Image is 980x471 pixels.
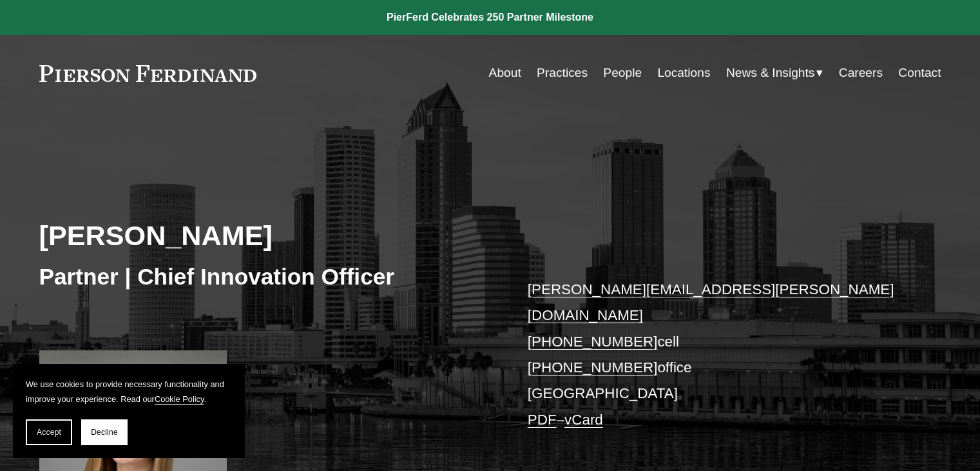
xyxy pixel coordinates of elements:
button: Accept [26,419,72,445]
span: Decline [91,428,118,437]
section: Cookie banner [13,364,245,458]
a: folder dropdown [726,61,823,85]
a: [PHONE_NUMBER] [528,359,658,376]
button: Decline [81,419,128,445]
p: cell office [GEOGRAPHIC_DATA] – [528,277,903,433]
a: [PERSON_NAME][EMAIL_ADDRESS][PERSON_NAME][DOMAIN_NAME] [528,281,894,323]
a: Practices [537,61,588,85]
a: Careers [839,61,883,85]
a: People [603,61,642,85]
a: PDF [528,412,557,428]
a: [PHONE_NUMBER] [528,334,658,350]
h2: [PERSON_NAME] [39,219,490,252]
a: vCard [564,412,603,428]
a: Locations [657,61,710,85]
span: News & Insights [726,62,815,85]
p: We use cookies to provide necessary functionality and improve your experience. Read our . [26,377,232,406]
a: Cookie Policy [155,394,204,404]
a: Contact [898,61,941,85]
span: Accept [37,428,61,437]
h3: Partner | Chief Innovation Officer [39,263,490,291]
a: About [489,61,521,85]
